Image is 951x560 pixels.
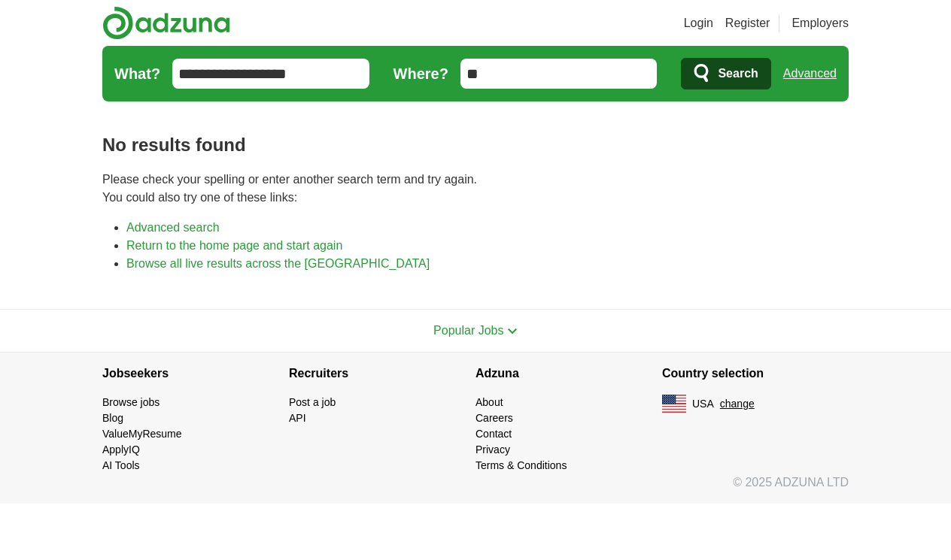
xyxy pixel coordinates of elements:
[102,459,140,471] a: AI Tools
[662,353,849,395] h4: Country selection
[433,324,503,337] span: Popular Jobs
[681,58,770,89] button: Search
[791,14,849,32] a: Employers
[475,428,512,440] a: Contact
[90,474,861,504] div: © 2025 ADZUNA LTD
[684,14,713,32] a: Login
[475,459,567,471] a: Terms & Conditions
[692,396,714,412] span: USA
[725,14,770,32] a: Register
[475,443,510,456] a: Privacy
[102,443,140,456] a: ApplyIQ
[475,412,513,424] a: Careers
[289,396,336,408] a: Post a job
[475,396,503,408] a: About
[718,59,758,89] span: Search
[102,6,230,40] img: Adzuna logo
[114,62,160,85] label: What?
[102,396,160,408] a: Browse jobs
[783,59,837,89] a: Advanced
[126,239,342,252] a: Return to the home page and start again
[289,412,306,424] a: API
[126,257,430,270] a: Browse all live results across the [GEOGRAPHIC_DATA]
[102,171,849,207] p: Please check your spelling or enter another search term and try again. You could also try one of ...
[102,412,123,424] a: Blog
[126,221,220,234] a: Advanced search
[393,62,448,85] label: Where?
[720,396,755,412] button: change
[102,132,849,159] h1: No results found
[662,395,686,413] img: US flag
[102,428,182,440] a: ValueMyResume
[507,328,518,334] img: toggle icon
